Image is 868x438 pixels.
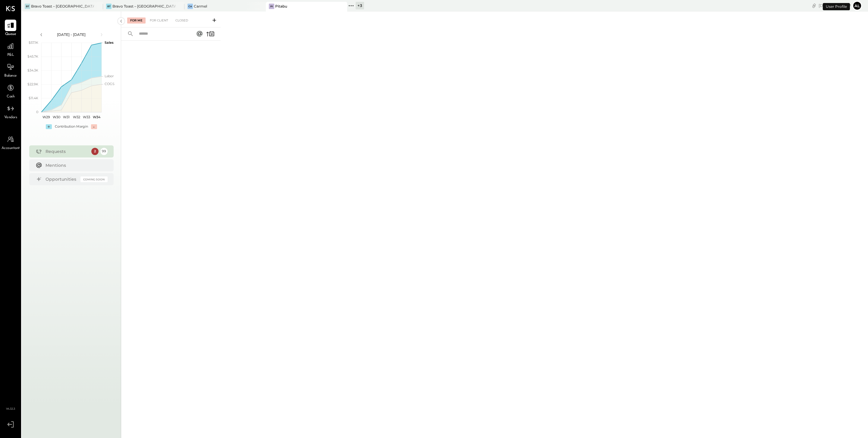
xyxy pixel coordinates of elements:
[0,40,21,58] a: P&L
[63,115,70,119] text: W31
[83,115,90,119] text: W33
[5,32,16,37] span: Queue
[4,115,17,120] span: Vendors
[42,115,50,119] text: W29
[194,4,207,9] div: Carmel
[7,52,14,58] span: P&L
[29,40,38,45] text: $57.1K
[2,146,20,151] span: Accountant
[31,4,94,9] div: Bravo Toast – [GEOGRAPHIC_DATA]
[52,115,60,119] text: W30
[0,82,21,100] a: Cash
[0,134,21,151] a: Accountant
[46,124,52,129] div: +
[0,103,21,120] a: Vendors
[147,17,171,24] div: For Client
[172,17,191,24] div: Closed
[27,68,38,72] text: $34.3K
[100,148,108,155] div: 99
[105,74,114,78] text: Labor
[7,94,14,100] span: Cash
[91,124,97,129] div: -
[93,115,100,119] text: W34
[27,82,38,86] text: $22.9K
[112,4,175,9] div: Bravo Toast – [GEOGRAPHIC_DATA]
[275,4,287,9] div: Pitabu
[80,176,108,182] div: Coming Soon
[106,4,112,9] div: BT
[127,17,146,24] div: For Me
[29,96,38,100] text: $11.4K
[36,110,38,114] text: 0
[73,115,80,119] text: W32
[269,4,274,9] div: Pi
[46,148,88,154] div: Requests
[91,148,99,155] div: 2
[55,124,88,129] div: Contribution Margin
[105,40,114,45] text: Sales
[187,4,193,9] div: Ca
[356,2,364,9] div: + 3
[46,162,105,168] div: Mentions
[0,61,21,79] a: Balance
[852,1,862,11] button: Al
[819,3,851,8] div: [DATE]
[823,3,850,10] div: User Profile
[811,2,817,9] div: copy link
[4,73,17,79] span: Balance
[27,54,38,59] text: $45.7K
[46,176,77,182] div: Opportunities
[105,82,115,86] text: COGS
[25,4,30,9] div: BT
[0,20,21,37] a: Queue
[46,32,97,37] div: [DATE] - [DATE]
